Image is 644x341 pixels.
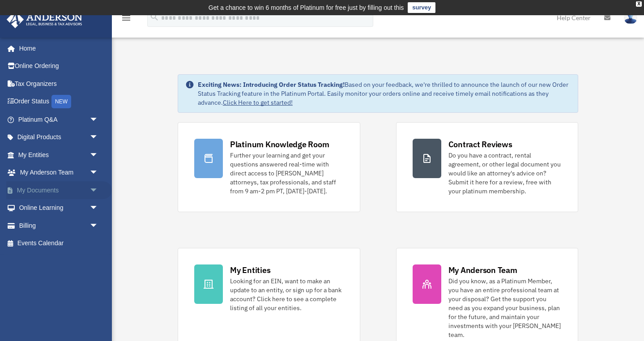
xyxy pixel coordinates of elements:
a: Online Learningarrow_drop_down [6,199,112,217]
span: arrow_drop_down [90,146,107,164]
i: search [149,12,159,22]
img: User Pic [624,11,637,24]
div: Do you have a contract, rental agreement, or other legal document you would like an attorney's ad... [448,151,562,196]
div: My Entities [230,264,270,276]
a: survey [408,2,435,13]
a: Platinum Q&Aarrow_drop_down [6,111,112,128]
span: arrow_drop_down [90,199,107,217]
a: menu [121,16,132,23]
a: My Documentsarrow_drop_down [6,181,112,199]
strong: Exciting News: Introducing Order Status Tracking! [198,81,345,89]
div: Contract Reviews [448,139,512,150]
a: Digital Productsarrow_drop_down [6,128,112,146]
a: Tax Organizers [6,75,112,93]
a: Platinum Knowledge Room Further your learning and get your questions answered real-time with dire... [178,122,360,212]
img: Anderson Advisors Platinum Portal [4,11,85,28]
a: Contract Reviews Do you have a contract, rental agreement, or other legal document you would like... [396,122,579,212]
div: NEW [51,95,71,108]
a: Home [6,39,107,57]
span: arrow_drop_down [90,128,107,147]
a: My Anderson Teamarrow_drop_down [6,164,112,182]
a: Events Calendar [6,234,112,252]
div: My Anderson Team [448,264,517,276]
div: Did you know, as a Platinum Member, you have an entire professional team at your disposal? Get th... [448,277,562,339]
a: My Entitiesarrow_drop_down [6,146,112,164]
a: Online Ordering [6,57,112,75]
span: arrow_drop_down [90,164,107,182]
div: Get a chance to win 6 months of Platinum for free just by filling out this [209,2,404,13]
div: Further your learning and get your questions answered real-time with direct access to [PERSON_NAM... [230,151,344,196]
span: arrow_drop_down [90,111,107,129]
a: Order StatusNEW [6,93,112,111]
div: Based on your feedback, we're thrilled to announce the launch of our new Order Status Tracking fe... [198,80,571,107]
span: arrow_drop_down [90,217,107,235]
a: Billingarrow_drop_down [6,217,112,234]
div: Platinum Knowledge Room [230,139,329,150]
i: menu [121,13,132,23]
span: arrow_drop_down [90,181,107,200]
div: close [636,1,642,7]
a: Click Here to get started! [223,98,293,107]
div: Looking for an EIN, want to make an update to an entity, or sign up for a bank account? Click her... [230,277,344,312]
